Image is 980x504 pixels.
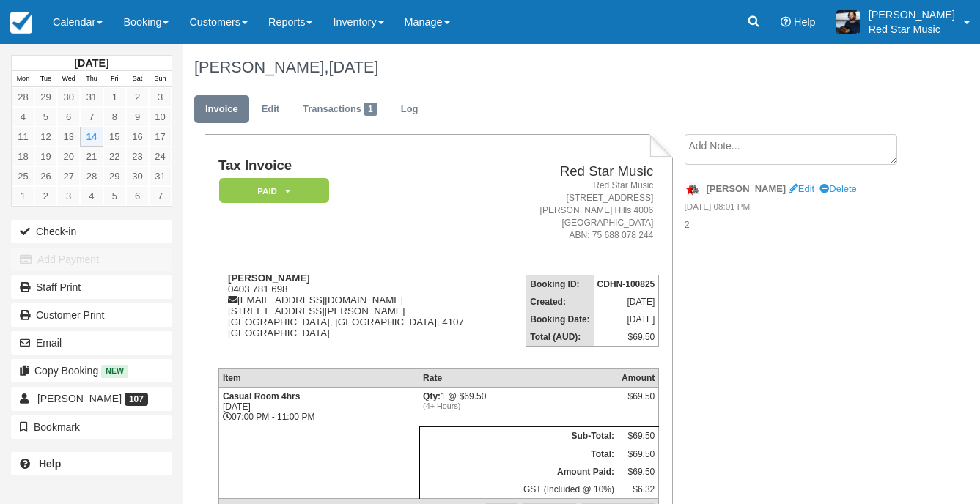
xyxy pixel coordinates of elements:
td: $69.50 [618,426,659,445]
a: 28 [12,87,34,107]
td: $69.50 [618,445,659,463]
b: Help [39,458,61,470]
a: 15 [103,127,126,147]
th: Booking Date: [526,311,594,328]
a: 30 [126,166,149,186]
a: Customer Print [11,303,172,327]
a: 9 [126,107,149,127]
a: 17 [149,127,172,147]
em: [DATE] 08:01 PM [685,201,907,217]
a: [PERSON_NAME] 107 [11,387,172,410]
a: 22 [103,147,126,166]
th: Created: [526,293,594,311]
img: A1 [836,10,860,34]
div: 0403 781 698 [EMAIL_ADDRESS][DOMAIN_NAME] [STREET_ADDRESS][PERSON_NAME] [GEOGRAPHIC_DATA], [GEOGR... [218,273,504,357]
a: 10 [149,107,172,127]
td: $69.50 [594,328,659,346]
div: $69.50 [622,391,655,413]
strong: [PERSON_NAME] [228,273,310,283]
a: 20 [57,147,80,166]
td: 1 @ $69.50 [419,387,618,426]
th: Mon [12,71,34,87]
em: Paid [219,178,329,204]
td: [DATE] [594,293,659,311]
img: checkfront-main-nav-mini-logo.png [10,12,32,34]
strong: [PERSON_NAME] [707,183,786,194]
p: Red Star Music [869,22,955,37]
span: 107 [125,393,148,406]
td: $6.32 [618,481,659,499]
td: [DATE] 07:00 PM - 11:00 PM [218,387,419,426]
th: Wed [57,71,80,87]
th: Total (AUD): [526,328,594,346]
span: Help [794,16,816,28]
strong: Casual Room 4hrs [223,391,300,401]
a: 7 [149,186,172,206]
th: Total: [419,445,618,463]
td: $69.50 [618,463,659,481]
span: [PERSON_NAME] [37,393,122,404]
a: Edit [789,183,814,194]
a: 26 [34,166,57,186]
a: 31 [80,87,103,107]
a: Log [390,95,430,124]
strong: [DATE] [74,57,108,69]
a: Staff Print [11,275,172,299]
a: 2 [34,186,57,206]
td: [DATE] [594,311,659,328]
th: Booking ID: [526,275,594,293]
h1: Tax Invoice [218,158,504,174]
th: Amount [618,368,659,387]
a: 4 [12,107,34,127]
strong: CDHN-100825 [597,279,655,289]
a: Transactions1 [292,95,388,124]
a: 28 [80,166,103,186]
a: Help [11,452,172,475]
a: 23 [126,147,149,166]
th: Sub-Total: [419,426,618,445]
th: Rate [419,368,618,387]
a: 30 [57,87,80,107]
a: 18 [12,147,34,166]
a: 21 [80,147,103,166]
a: 4 [80,186,103,206]
a: 27 [57,166,80,186]
strong: Qty [423,391,441,401]
button: Add Payment [11,248,172,271]
h2: Red Star Music [510,164,654,179]
th: Tue [34,71,57,87]
a: 2 [126,87,149,107]
a: 6 [57,107,80,127]
a: 1 [12,186,34,206]
a: 24 [149,147,172,166]
a: 3 [57,186,80,206]
address: Red Star Music [STREET_ADDRESS] [PERSON_NAME] Hills 4006 [GEOGRAPHIC_DATA] ABN: 75 688 078 244 [510,179,654,242]
a: 12 [34,127,57,147]
p: [PERSON_NAME] [869,7,955,22]
th: Thu [80,71,103,87]
a: 31 [149,166,172,186]
a: 8 [103,107,126,127]
span: [DATE] [328,58,378,76]
a: 16 [126,127,149,147]
a: 25 [12,166,34,186]
a: Delete [819,183,856,194]
span: 1 [364,103,377,116]
a: 19 [34,147,57,166]
a: 3 [149,87,172,107]
a: 5 [103,186,126,206]
button: Copy Booking New [11,359,172,382]
button: Bookmark [11,415,172,439]
i: Help [781,17,791,27]
p: 2 [685,218,907,232]
span: New [101,365,128,377]
a: 11 [12,127,34,147]
th: Amount Paid: [419,463,618,481]
a: Invoice [194,95,249,124]
th: Item [218,368,419,387]
a: Paid [218,177,324,204]
button: Check-in [11,220,172,243]
button: Email [11,331,172,355]
a: 6 [126,186,149,206]
a: 29 [34,87,57,107]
